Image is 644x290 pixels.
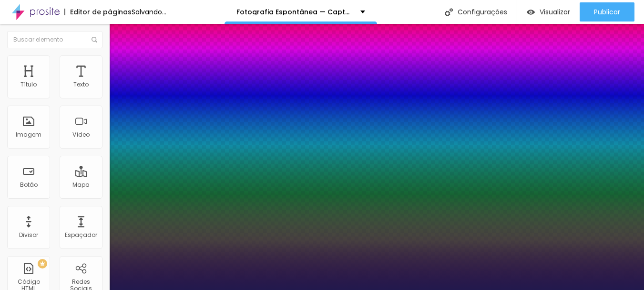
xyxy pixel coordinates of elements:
span: Publicar [594,8,620,16]
div: Texto [73,81,89,88]
button: Visualizar [517,2,580,21]
input: Buscar elemento [7,31,102,48]
div: Divisor [19,232,38,238]
button: Publicar [580,2,634,21]
div: Imagem [16,131,41,138]
div: Editor de páginas [64,9,132,15]
div: Espaçador [65,232,97,238]
div: Título [20,81,37,88]
img: Icone [92,37,97,43]
div: Mapa [72,182,90,188]
p: Fotografia Espontânea — Capturando Momentos Reais com Naturalidade [236,9,353,15]
img: view-1.svg [527,8,535,16]
img: Icone [445,8,453,16]
span: Visualizar [540,8,570,16]
div: Salvando... [132,9,166,15]
div: Vídeo [72,131,90,138]
div: Botão [20,182,38,188]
